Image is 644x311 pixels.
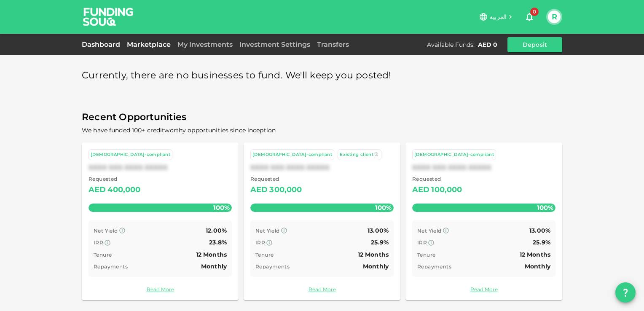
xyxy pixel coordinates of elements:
[525,263,550,270] span: Monthly
[174,40,236,48] a: My Investments
[82,67,392,84] span: Currently, there are no businesses to fund. We'll keep you posted!
[521,8,538,25] button: 0
[427,40,475,49] div: Available Funds :
[414,151,494,158] div: [DEMOGRAPHIC_DATA]-compliant
[89,164,232,172] div: XXXX XXX XXXX XXXXX
[373,201,394,214] span: 100%
[107,183,140,197] div: 400,000
[94,263,128,270] span: Repayments
[82,109,562,126] span: Recent Opportunities
[412,175,462,183] span: Requested
[529,227,550,234] span: 13.00%
[82,40,123,48] a: Dashboard
[615,282,636,303] button: question
[535,201,555,214] span: 100%
[201,263,227,270] span: Monthly
[250,175,302,183] span: Requested
[89,183,106,197] div: AED
[358,251,389,258] span: 12 Months
[530,8,539,16] span: 0
[507,37,562,52] button: Deposit
[255,228,280,234] span: Net Yield
[244,142,400,300] a: [DEMOGRAPHIC_DATA]-compliant Existing clientXXXX XXX XXXX XXXXX Requested AED300,000100% Net Yiel...
[548,11,561,23] button: R
[412,285,555,293] a: Read More
[371,239,389,246] span: 25.9%
[255,263,290,270] span: Repayments
[250,164,394,172] div: XXXX XXX XXXX XXXXX
[94,239,103,246] span: IRR
[196,251,227,258] span: 12 Months
[211,201,232,214] span: 100%
[417,239,427,246] span: IRR
[520,251,550,258] span: 12 Months
[412,164,555,172] div: XXXX XXX XXXX XXXXX
[533,239,550,246] span: 25.9%
[89,285,232,293] a: Read More
[89,175,141,183] span: Requested
[236,40,314,48] a: Investment Settings
[363,263,389,270] span: Monthly
[340,152,373,157] span: Existing client
[417,252,435,258] span: Tenure
[405,142,562,300] a: [DEMOGRAPHIC_DATA]-compliantXXXX XXX XXXX XXXXX Requested AED100,000100% Net Yield 13.00% IRR 25....
[255,239,265,246] span: IRR
[209,239,227,246] span: 23.8%
[490,13,507,21] span: العربية
[82,126,276,134] span: We have funded 100+ creditworthy opportunities since inception
[368,227,389,234] span: 13.00%
[417,263,451,270] span: Repayments
[94,228,118,234] span: Net Yield
[431,183,462,197] div: 100,000
[255,252,274,258] span: Tenure
[250,183,268,197] div: AED
[252,151,332,158] div: [DEMOGRAPHIC_DATA]-compliant
[250,285,394,293] a: Read More
[82,142,239,300] a: [DEMOGRAPHIC_DATA]-compliantXXXX XXX XXXX XXXXX Requested AED400,000100% Net Yield 12.00% IRR 23....
[412,183,429,197] div: AED
[417,228,442,234] span: Net Yield
[314,40,352,48] a: Transfers
[478,40,497,49] div: AED 0
[206,227,227,234] span: 12.00%
[269,183,302,197] div: 300,000
[123,40,174,48] a: Marketplace
[91,151,170,158] div: [DEMOGRAPHIC_DATA]-compliant
[94,252,112,258] span: Tenure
